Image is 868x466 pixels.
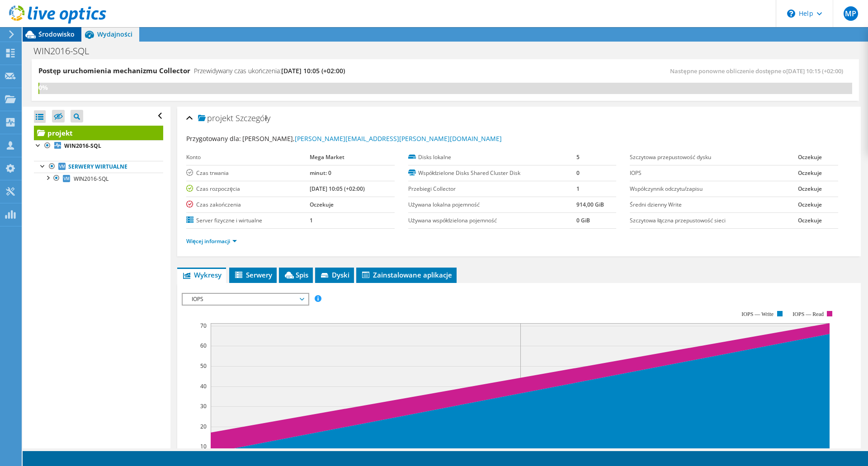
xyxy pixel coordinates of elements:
[200,423,207,430] text: 20
[283,270,308,279] span: Spis
[630,216,798,225] label: Szczytowa łączna przepustowość sieci
[361,270,452,279] span: Zainstalowane aplikacje
[200,402,207,410] text: 30
[408,169,577,178] label: Współdzielone Disks Shared Cluster Disk
[798,185,822,193] b: Oczekuje
[34,161,163,173] a: Serwery wirtualne
[630,184,798,193] label: Współczynnik odczytu/zapisu
[64,142,101,150] b: WIN2016-SQL
[200,342,207,349] text: 60
[844,6,858,21] span: MP
[408,216,577,225] label: Używana współdzielona pojemność
[186,169,310,178] label: Czas trwania
[187,294,303,305] span: IOPS
[74,175,108,183] span: WIN2016-SQL
[295,134,502,143] a: [PERSON_NAME][EMAIL_ADDRESS][PERSON_NAME][DOMAIN_NAME]
[200,442,207,450] text: 10
[310,153,344,161] b: Mega Market
[630,153,798,162] label: Szczytowa przepustowość dysku
[310,169,331,177] b: minut: 0
[576,169,580,177] b: 0
[38,30,75,38] span: Środowisko
[576,185,580,193] b: 1
[408,153,577,162] label: Disks lokalne
[200,322,207,329] text: 70
[97,30,132,38] span: Wydajności
[670,67,847,75] span: Następne ponowne obliczenie dostępne o
[236,113,270,123] span: Szczegóły
[576,201,604,208] b: 914,00 GiB
[408,200,577,209] label: Używana lokalna pojemność
[186,184,310,193] label: Czas rozpoczęcia
[194,66,345,76] h4: Przewidywany czas ukończenia:
[320,270,349,279] span: Dyski
[798,153,822,161] b: Oczekuje
[576,217,590,224] b: 0 GiB
[29,46,103,56] h1: WIN2016-SQL
[186,134,241,143] label: Przygotowany dla:
[182,270,222,279] span: Wykresy
[281,66,345,75] span: [DATE] 10:05 (+02:00)
[742,311,774,317] text: IOPS — Write
[186,153,310,162] label: Konto
[38,83,39,93] div: 0%
[786,67,843,75] span: [DATE] 10:15 (+02:00)
[798,169,822,177] b: Oczekuje
[798,217,822,224] b: Oczekuje
[186,237,237,245] a: Więcej informacji
[34,126,163,140] a: projekt
[242,134,502,143] span: [PERSON_NAME],
[198,114,233,123] span: projekt
[310,201,334,208] b: Oczekuje
[34,140,163,152] a: WIN2016-SQL
[234,270,272,279] span: Serwery
[200,382,207,390] text: 40
[630,169,798,178] label: IOPS
[798,201,822,208] b: Oczekuje
[787,9,795,18] svg: \n
[186,216,310,225] label: Server fizyczne i wirtualne
[408,184,577,193] label: Przebiegi Collector
[34,173,163,184] a: WIN2016-SQL
[793,311,824,317] text: IOPS — Read
[310,185,365,193] b: [DATE] 10:05 (+02:00)
[310,217,313,224] b: 1
[576,153,580,161] b: 5
[186,200,310,209] label: Czas zakończenia
[200,362,207,370] text: 50
[630,200,798,209] label: Średni dzienny Write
